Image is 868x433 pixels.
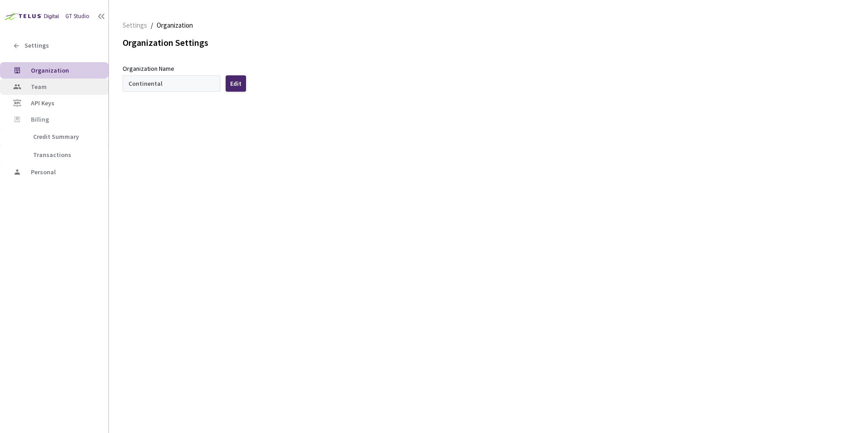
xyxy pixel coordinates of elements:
div: GT Studio [65,12,89,21]
span: Organization [157,20,193,31]
div: Edit [230,80,242,87]
span: Transactions [33,151,71,159]
span: Team [31,83,47,91]
span: Settings [123,20,147,31]
span: Billing [31,116,49,123]
div: Organization Name [123,64,174,74]
div: Organization Settings [123,36,854,49]
input: Enter organization name [123,75,220,92]
li: / [151,20,153,31]
span: API Keys [31,99,54,107]
span: Personal [31,168,56,176]
span: Organization [31,66,69,74]
span: Credit Summary [33,133,79,141]
span: Settings [25,42,49,49]
a: Settings [121,20,149,30]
